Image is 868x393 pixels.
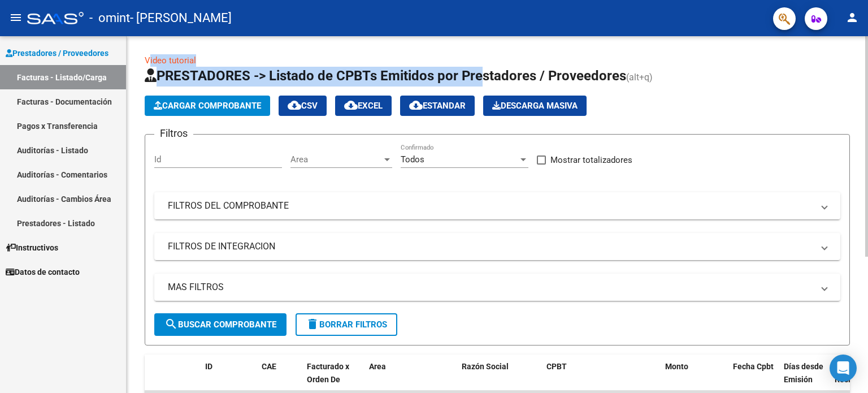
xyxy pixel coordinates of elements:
span: Todos [401,154,424,165]
span: Monto [665,362,688,371]
button: Buscar Comprobante [154,313,287,336]
span: Instructivos [6,241,58,254]
span: Fecha Recibido [835,362,866,384]
button: CSV [279,96,327,116]
span: Mostrar totalizadores [550,153,632,167]
span: Descarga Masiva [492,101,578,111]
span: Facturado x Orden De [307,362,349,384]
button: EXCEL [335,96,392,116]
h3: Filtros [154,126,193,141]
span: ID [205,362,212,371]
mat-icon: cloud_download [409,98,423,112]
mat-panel-title: MAS FILTROS [168,281,813,293]
mat-icon: cloud_download [344,98,358,112]
mat-icon: search [164,317,178,331]
a: Video tutorial [145,55,196,66]
button: Estandar [400,96,475,116]
span: CPBT [546,362,567,371]
app-download-masive: Descarga masiva de comprobantes (adjuntos) [483,96,587,116]
span: Datos de contacto [6,266,80,278]
mat-icon: cloud_download [288,98,301,112]
mat-panel-title: FILTROS DEL COMPROBANTE [168,200,813,212]
span: Fecha Cpbt [733,362,774,371]
span: - omint [89,6,130,31]
span: Buscar Comprobante [164,319,276,330]
span: Borrar Filtros [306,319,387,330]
button: Cargar Comprobante [145,96,270,116]
span: (alt+q) [626,72,653,83]
mat-panel-title: FILTROS DE INTEGRACION [168,240,813,253]
mat-icon: person [845,11,859,24]
div: Open Intercom Messenger [830,355,857,382]
span: Razón Social [462,362,509,371]
span: CAE [262,362,276,371]
span: CSV [288,101,318,111]
span: PRESTADORES -> Listado de CPBTs Emitidos por Prestadores / Proveedores [145,68,626,84]
span: Area [369,362,386,371]
mat-icon: menu [9,11,23,24]
span: EXCEL [344,101,383,111]
button: Descarga Masiva [483,96,587,116]
span: - [PERSON_NAME] [130,6,232,31]
span: Area [290,154,382,165]
button: Borrar Filtros [296,313,397,336]
span: Cargar Comprobante [154,101,261,111]
span: Estandar [409,101,466,111]
mat-expansion-panel-header: MAS FILTROS [154,274,840,301]
mat-icon: delete [306,317,319,331]
mat-expansion-panel-header: FILTROS DEL COMPROBANTE [154,192,840,219]
span: Días desde Emisión [784,362,823,384]
span: Prestadores / Proveedores [6,47,108,59]
mat-expansion-panel-header: FILTROS DE INTEGRACION [154,233,840,260]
